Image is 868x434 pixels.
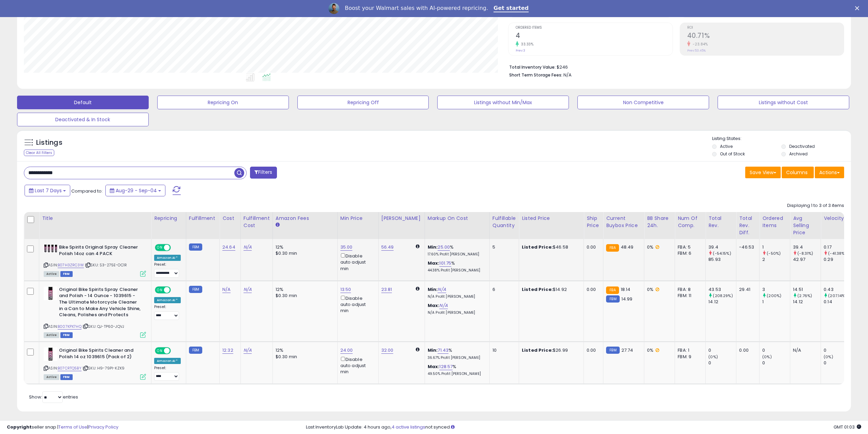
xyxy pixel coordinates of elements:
[157,96,289,109] button: Repricing On
[44,347,146,379] div: ASIN:
[509,64,556,70] b: Total Inventory Value:
[522,347,578,353] div: $26.99
[222,347,233,354] a: 12.32
[428,260,484,273] div: %
[621,347,633,353] span: 27.74
[762,360,790,366] div: 0
[189,215,217,222] div: Fulfillment
[606,244,619,252] small: FBA
[60,332,73,338] span: FBM
[516,26,672,30] span: Ordered Items
[59,347,142,362] b: Original Bike Spirits Cleaner and Polish 14 oz 1039615 (Pack of 2)
[739,244,754,250] div: -46.53
[428,372,484,376] p: 49.50% Profit [PERSON_NAME]
[708,299,736,305] div: 14.12
[154,366,181,381] div: Preset:
[708,215,733,229] div: Total Rev.
[42,215,148,222] div: Title
[276,250,332,256] div: $0.30 min
[767,293,781,298] small: (200%)
[793,347,815,353] div: N/A
[24,150,54,156] div: Clear All Filters
[824,244,851,250] div: 0.17
[7,424,118,431] div: seller snap | |
[824,299,851,305] div: 0.14
[762,215,787,229] div: Ordered Items
[189,347,202,354] small: FBM
[438,244,450,251] a: 25.00
[428,302,440,309] b: Max:
[276,354,332,360] div: $0.30 min
[17,113,149,126] button: Deactivated & In Stock
[522,286,578,293] div: $14.92
[762,256,790,263] div: 2
[793,256,821,263] div: 42.97
[492,347,514,353] div: 10
[718,96,849,109] button: Listings without Cost
[439,260,451,267] a: 101.75
[306,424,861,431] div: Last InventoryLab Update: 4 hours ago, not synced.
[345,5,488,12] div: Boost your Walmart sales with AI-powered repricing.
[720,151,745,157] label: Out of Stock
[88,424,118,430] a: Privacy Policy
[250,167,277,179] button: Filters
[116,187,157,194] span: Aug-29 - Sep-04
[687,32,844,41] h2: 40.71%
[762,354,772,360] small: (0%)
[381,244,394,251] a: 56.49
[44,286,57,300] img: 41wFTTwVrgL._SL40_.jpg
[428,363,440,370] b: Max:
[739,286,754,293] div: 29.41
[509,72,562,78] b: Short Term Storage Fees:
[154,215,183,222] div: Repricing
[29,394,78,400] span: Show: entries
[492,286,514,293] div: 6
[739,347,754,353] div: 0.00
[745,167,781,178] button: Save View
[687,26,844,30] span: ROI
[713,251,731,256] small: (-54.15%)
[222,286,231,293] a: N/A
[428,286,438,293] b: Min:
[739,215,756,236] div: Total Rev. Diff.
[189,286,202,293] small: FBM
[678,293,700,299] div: FBM: 11
[297,96,429,109] button: Repricing Off
[621,244,634,250] span: 48.49
[428,347,484,360] div: %
[44,374,59,380] span: All listings currently available for purchase on Amazon
[58,262,84,268] a: B07H3ZRC3W
[522,347,553,353] b: Listed Price:
[428,364,484,376] div: %
[428,215,487,222] div: Markup on Cost
[428,355,484,360] p: 36.67% Profit [PERSON_NAME]
[678,244,700,250] div: FBA: 5
[587,347,598,353] div: 0.00
[428,294,484,299] p: N/A Profit [PERSON_NAME]
[428,347,438,353] b: Min:
[824,354,833,360] small: (0%)
[815,167,844,178] button: Actions
[606,295,619,303] small: FBM
[678,347,700,353] div: FBA: 1
[494,5,529,12] a: Get started
[276,222,280,228] small: Amazon Fees.
[437,96,569,109] button: Listings without Min/Max
[563,72,572,78] span: N/A
[170,245,181,251] span: OFF
[762,244,790,250] div: 1
[156,245,164,251] span: ON
[797,251,813,256] small: (-8.31%)
[834,424,861,430] span: 2025-09-12 01:03 GMT
[708,347,736,353] div: 0
[522,215,581,222] div: Listed Price
[35,187,62,194] span: Last 7 Days
[83,365,124,371] span: | SKU: H9-79PI-KZK9
[712,136,851,142] p: Listing States:
[189,243,202,251] small: FBM
[522,244,553,250] b: Listed Price:
[438,286,446,293] a: N/A
[58,324,82,330] a: B007KPX7HQ
[60,374,73,380] span: FBM
[678,286,700,293] div: FBA: 8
